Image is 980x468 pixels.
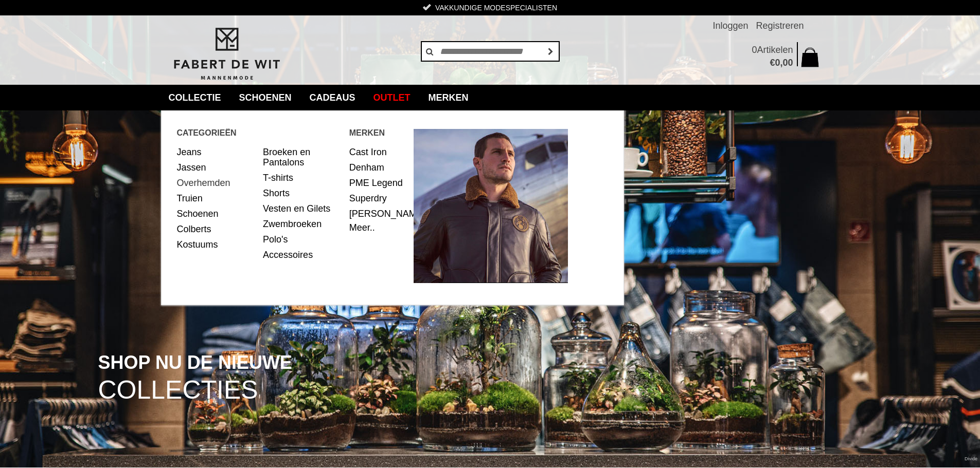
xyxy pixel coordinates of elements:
[98,377,258,403] span: COLLECTIES
[349,206,406,221] a: [PERSON_NAME]
[965,453,977,465] a: Divide
[756,15,804,36] a: Registreren
[366,85,418,110] a: Outlet
[757,45,793,55] span: Artikelen
[349,144,406,160] a: Cast Iron
[263,185,342,201] a: Shorts
[177,221,256,237] a: Colberts
[349,191,406,206] a: Superdry
[177,126,349,139] span: Categorieën
[349,222,375,233] a: Meer..
[349,160,406,175] a: Denham
[177,237,256,252] a: Kostuums
[712,15,748,36] a: Inloggen
[177,206,256,221] a: Schoenen
[263,201,342,216] a: Vesten en Gilets
[263,232,342,247] a: Polo's
[752,45,757,55] span: 0
[161,85,229,110] a: collectie
[169,26,284,82] img: Fabert de Wit
[775,58,780,68] span: 0
[780,58,782,68] span: ,
[177,191,256,206] a: Truien
[770,58,775,68] span: €
[263,216,342,232] a: Zwembroeken
[98,353,292,372] span: SHOP NU DE NIEUWE
[263,247,342,263] a: Accessoires
[782,58,793,68] span: 00
[177,175,256,191] a: Overhemden
[414,129,568,283] img: Heren
[231,85,299,110] a: Schoenen
[177,160,256,175] a: Jassen
[177,144,256,160] a: Jeans
[421,85,476,110] a: Merken
[263,144,342,170] a: Broeken en Pantalons
[302,85,363,110] a: Cadeaus
[263,170,342,185] a: T-shirts
[349,126,414,139] span: Merken
[349,175,406,191] a: PME Legend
